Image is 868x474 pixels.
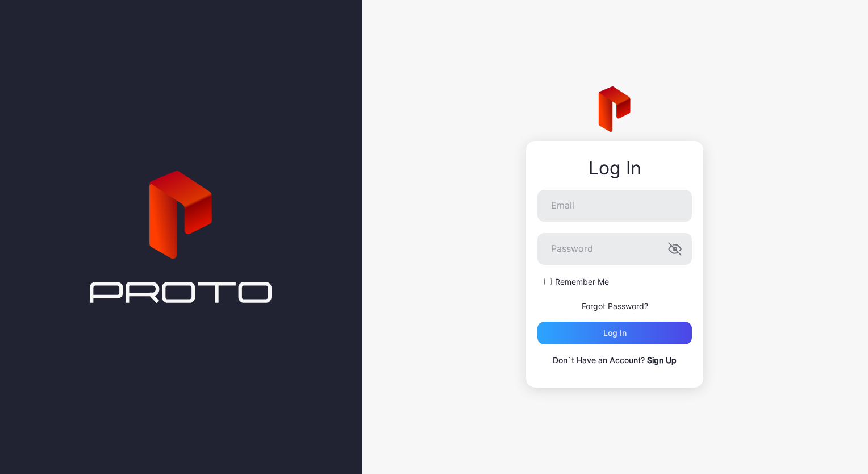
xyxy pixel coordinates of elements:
div: Log in [603,329,627,338]
a: Forgot Password? [582,301,648,311]
a: Sign Up [647,355,677,365]
input: Email [537,190,692,222]
input: Password [537,233,692,265]
button: Log in [537,322,692,344]
p: Don`t Have an Account? [537,354,692,367]
div: Log In [537,158,692,178]
button: Password [668,242,682,256]
label: Remember Me [555,276,609,288]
